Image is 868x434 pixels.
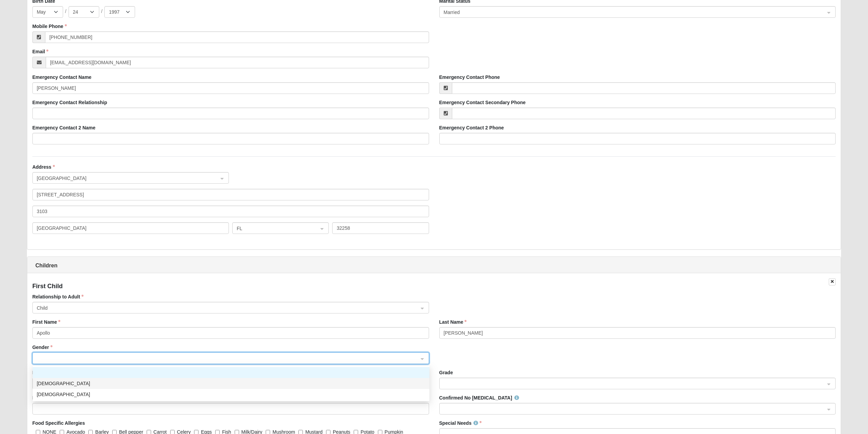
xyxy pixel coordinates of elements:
[65,8,67,15] span: /
[439,99,526,106] label: Emergency Contact Secondary Phone
[33,378,429,389] div: Male
[32,344,53,351] label: Gender
[32,394,66,401] label: Legal Notes
[439,420,482,426] label: Special Needs
[32,369,59,376] label: Birth Date
[237,225,312,232] span: FL
[37,304,418,312] span: Child
[32,48,48,55] label: Email
[32,124,95,131] label: Emergency Contact 2 Name
[32,319,60,325] label: First Name
[32,189,429,200] input: Address Line 1
[32,293,84,300] label: Relationship to Adult
[37,391,425,398] div: [DEMOGRAPHIC_DATA]
[439,124,504,131] label: Emergency Contact 2 Phone
[332,222,429,234] input: Zip
[32,206,429,217] input: Address Line 2
[439,394,519,401] label: Confirmed No [MEDICAL_DATA]
[32,420,85,426] label: Food Specific Allergies
[439,369,453,376] label: Grade
[37,174,212,182] span: United States
[32,222,229,234] input: City
[32,99,107,106] label: Emergency Contact Relationship
[37,380,425,387] div: [DEMOGRAPHIC_DATA]
[32,74,92,81] label: Emergency Contact Name
[101,8,103,15] span: /
[27,262,841,269] h1: Children
[32,283,836,290] h4: First Child
[32,23,67,30] label: Mobile Phone
[33,389,429,400] div: Female
[32,164,55,170] label: Address
[439,74,500,81] label: Emergency Contact Phone
[444,9,819,16] span: Married
[439,319,467,325] label: Last Name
